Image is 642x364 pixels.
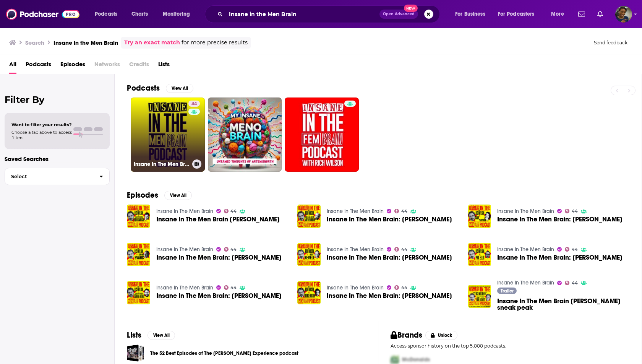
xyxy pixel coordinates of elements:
a: Podcasts [26,58,51,74]
h3: Insane In The Men Brain [134,161,189,167]
a: 44 [394,209,407,213]
span: Podcasts [95,9,117,19]
span: Trailer [501,289,514,293]
a: 44 [224,209,237,213]
span: New [404,5,418,12]
a: Charts [126,8,152,20]
span: Insane In The Men Brain: [PERSON_NAME] [156,254,282,261]
a: EpisodesView All [127,190,192,200]
span: Insane In The Men Brain: [PERSON_NAME] [156,292,282,299]
span: Open Advanced [383,12,415,16]
span: Insane In The Men Brain: [PERSON_NAME] [327,254,452,261]
a: Show notifications dropdown [575,8,588,21]
a: Insane In The Men Brain: Eshaan Akbar [156,292,282,299]
img: Insane In The Men Brain: Simon Evans [127,243,150,266]
a: Insane In The Men Brain: Phil Ellis [497,254,623,261]
input: Search podcasts, credits, & more... [226,8,379,20]
span: For Business [455,9,485,19]
a: Insane In The Men Brain [156,284,213,291]
span: 44 [401,286,407,289]
h2: Filter By [5,94,110,105]
a: Insane In The Men Brain [497,246,554,253]
img: Insane In The Men Brain: Nick Revell [297,243,321,266]
a: Insane In The Men Brain: Sam Pamphilon [468,205,491,228]
a: Insane In The Men Brain [497,279,554,286]
span: Insane In The Men Brain [PERSON_NAME] sneak peak [497,298,629,311]
span: 44 [230,286,237,289]
a: Insane In The Men Brain [327,284,384,291]
a: 44 [565,209,578,213]
a: Insane In The Men Brain: Daryl Hembrough [297,205,321,228]
a: ListsView All [127,330,175,340]
span: for more precise results [182,38,248,47]
span: Want to filter your results? [11,122,72,127]
span: 44 [230,210,237,213]
h3: Search [25,39,44,46]
a: 44 [224,247,237,252]
a: Insane In The Men Brain [156,246,213,253]
img: User Profile [615,6,632,23]
button: Select [5,168,110,185]
a: Insane In The Men Brain Red Richardson [127,205,150,228]
p: Access sponsor history on the top 5,000 podcasts. [391,343,629,349]
h2: Episodes [127,190,158,200]
a: Insane In The Men Brain: Daryl Hembrough [327,216,452,223]
div: Search podcasts, credits, & more... [212,5,447,23]
span: Insane In The Men Brain: [PERSON_NAME] [497,216,623,223]
img: Insane In The Men Brain Rob Beckett sneak peak [468,285,491,308]
a: 44 [565,281,578,285]
img: Insane In The Men Brain: George Rigden [297,281,321,304]
a: Show notifications dropdown [594,8,606,21]
a: PodcastsView All [127,83,193,93]
a: 44 [394,247,407,252]
a: 44 [394,285,407,290]
a: Insane In The Men Brain: Sam Pamphilon [497,216,623,223]
span: Insane In The Men Brain: [PERSON_NAME] [327,216,452,223]
a: Insane In The Men Brain [156,208,213,214]
a: Episodes [60,58,85,74]
span: Select [5,174,93,179]
button: View All [164,191,192,200]
a: 44 [224,285,237,290]
span: For Podcasters [498,9,535,19]
span: 44 [572,281,578,285]
a: Podchaser - Follow, Share and Rate Podcasts [6,7,79,21]
a: Try an exact match [124,38,180,47]
span: Charts [131,9,148,19]
span: 44 [191,100,197,108]
a: Insane In The Men Brain Red Richardson [156,216,280,223]
button: Open AdvancedNew [379,10,418,19]
button: View All [166,84,193,93]
a: The 52 Best Episodes of The [PERSON_NAME] Experience podcast [150,349,298,357]
h2: Lists [127,330,141,340]
a: 44Insane In The Men Brain [131,97,205,172]
button: Unlock [425,331,458,340]
span: Insane In The Men Brain: [PERSON_NAME] [497,254,623,261]
a: Insane In The Men Brain [497,208,554,214]
button: open menu [546,8,574,20]
button: Send feedback [592,39,630,46]
span: Logged in as sabrinajohnson [615,6,632,23]
a: Insane In The Men Brain: George Rigden [327,292,452,299]
span: Monitoring [163,9,190,19]
p: Saved Searches [5,155,110,162]
a: Insane In The Men Brain [327,208,384,214]
button: open menu [450,8,495,20]
a: Insane In The Men Brain [327,246,384,253]
span: 44 [230,248,237,251]
a: 44 [565,247,578,252]
a: Insane In The Men Brain: Simon Evans [156,254,282,261]
a: Insane In The Men Brain: Nick Revell [327,254,452,261]
a: All [9,58,16,74]
h2: Podcasts [127,83,160,93]
img: Insane In The Men Brain: Eshaan Akbar [127,281,150,304]
h3: Insane in the Men Brain [53,39,118,46]
h2: Brands [391,330,422,340]
button: open menu [493,8,546,20]
span: 44 [401,210,407,213]
button: open menu [89,8,127,20]
span: Networks [94,58,120,74]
